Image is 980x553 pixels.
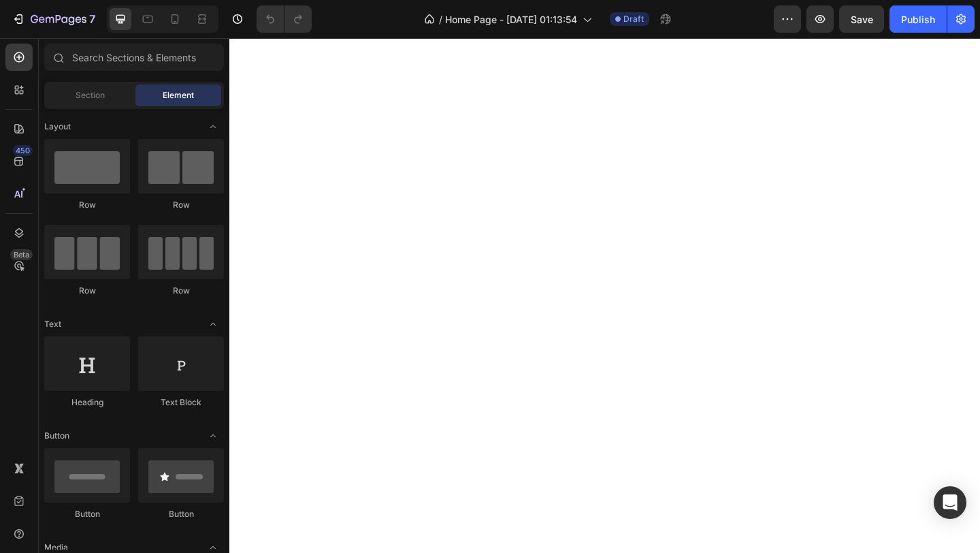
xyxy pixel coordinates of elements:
[229,38,980,553] iframe: Design area
[439,12,442,27] span: /
[445,12,577,27] span: Home Page - [DATE] 01:13:54
[89,11,95,27] p: 7
[934,486,966,519] div: Open Intercom Messenger
[138,396,224,409] div: Text Block
[13,145,33,156] div: 450
[889,5,947,33] button: Publish
[44,396,130,409] div: Heading
[76,89,105,101] span: Section
[44,318,61,330] span: Text
[44,285,130,297] div: Row
[10,249,33,260] div: Beta
[851,14,873,25] span: Save
[202,425,224,447] span: Toggle open
[44,430,69,442] span: Button
[138,508,224,520] div: Button
[44,508,130,520] div: Button
[44,44,224,71] input: Search Sections & Elements
[5,5,101,33] button: 7
[839,5,884,33] button: Save
[44,199,130,211] div: Row
[257,5,312,33] div: Undo/Redo
[202,313,224,335] span: Toggle open
[138,285,224,297] div: Row
[623,13,644,25] span: Draft
[138,199,224,211] div: Row
[44,121,71,133] span: Layout
[202,116,224,138] span: Toggle open
[163,89,194,101] span: Element
[901,12,935,27] div: Publish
